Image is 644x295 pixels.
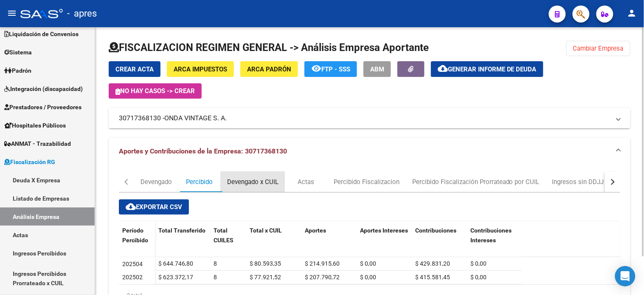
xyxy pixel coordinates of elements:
[431,61,543,77] button: Generar informe de deuda
[412,177,540,187] div: Percibido Fiscalización Prorrateado por CUIL
[360,227,408,234] span: Aportes Intereses
[334,177,399,187] div: Percibido Fiscalizacion
[470,274,487,281] span: $ 0,00
[412,221,467,257] datatable-header-cell: Contribuciones
[115,87,195,95] span: No hay casos -> Crear
[167,61,234,77] button: ARCA Impuestos
[4,48,32,57] span: Sistema
[467,221,522,257] datatable-header-cell: Contribuciones Intereses
[4,66,31,75] span: Padrón
[119,147,287,155] span: Aportes y Contribuciones de la Empresa: 30717368130
[566,41,630,56] button: Cambiar Empresa
[615,266,636,286] div: Open Intercom Messenger
[158,274,193,281] span: $ 623.372,17
[360,260,376,267] span: $ 0,00
[305,274,340,281] span: $ 207.790,72
[158,227,205,234] span: Total Transferido
[4,139,71,148] span: ANMAT - Trazabilidad
[305,260,340,267] span: $ 214.915,60
[122,227,148,244] span: Período Percibido
[122,274,143,281] span: 202502
[627,8,637,18] mat-icon: person
[210,221,246,257] datatable-header-cell: Total CUILES
[470,260,487,267] span: $ 0,00
[438,63,448,74] mat-icon: cloud_download
[214,274,217,281] span: 8
[119,199,189,215] button: Exportar CSV
[305,227,326,234] span: Aportes
[4,102,82,112] span: Prestadores / Proveedores
[214,227,233,244] span: Total CUILES
[573,45,624,52] span: Cambiar Empresa
[321,65,350,73] span: FTP - SSS
[304,61,357,77] button: FTP - SSS
[301,221,357,257] datatable-header-cell: Aportes
[7,8,17,18] mat-icon: menu
[246,221,301,257] datatable-header-cell: Total x CUIL
[470,227,512,244] span: Contribuciones Intereses
[186,177,213,187] div: Percibido
[311,63,321,74] mat-icon: remove_red_eye
[298,177,315,187] div: Actas
[164,113,227,123] span: ONDA VINTAGE S. A.
[4,157,55,167] span: Fiscalización RG
[109,83,202,99] button: No hay casos -> Crear
[126,203,182,211] span: Exportar CSV
[363,61,391,77] button: ABM
[109,138,630,165] mat-expansion-panel-header: Aportes y Contribuciones de la Empresa: 30717368130
[155,221,210,257] datatable-header-cell: Total Transferido
[115,65,154,73] span: Crear Acta
[67,4,97,23] span: - apres
[119,221,155,257] datatable-header-cell: Período Percibido
[370,65,384,73] span: ABM
[415,260,450,267] span: $ 429.831,20
[141,177,172,187] div: Devengado
[250,274,281,281] span: $ 77.921,52
[119,113,610,123] mat-panel-title: 30717368130 -
[158,260,193,267] span: $ 644.746,80
[109,108,630,128] mat-expansion-panel-header: 30717368130 -ONDA VINTAGE S. A.
[4,84,83,94] span: Integración (discapacidad)
[357,221,412,257] datatable-header-cell: Aportes Intereses
[126,201,136,212] mat-icon: cloud_download
[415,274,450,281] span: $ 415.581,45
[109,61,160,77] button: Crear Acta
[4,121,66,130] span: Hospitales Públicos
[360,274,376,281] span: $ 0,00
[122,261,143,267] span: 202504
[552,177,604,187] div: Ingresos sin DDJJ
[4,29,79,39] span: Liquidación de Convenios
[109,41,429,54] h1: FISCALIZACION REGIMEN GENERAL -> Análisis Empresa Aportante
[214,260,217,267] span: 8
[174,65,227,73] span: ARCA Impuestos
[227,177,278,187] div: Devengado x CUIL
[247,65,291,73] span: ARCA Padrón
[250,227,282,234] span: Total x CUIL
[415,227,456,234] span: Contribuciones
[448,65,537,73] span: Generar informe de deuda
[240,61,298,77] button: ARCA Padrón
[250,260,281,267] span: $ 80.593,35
